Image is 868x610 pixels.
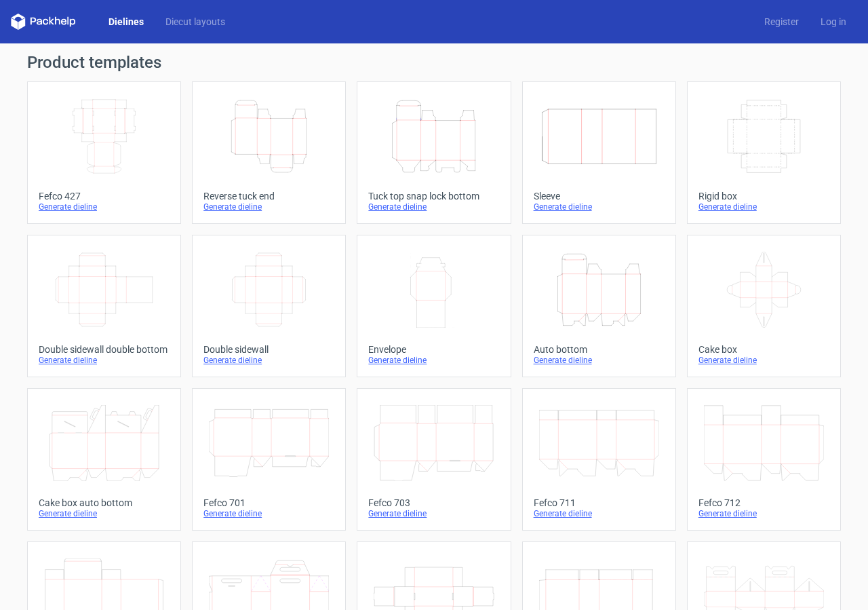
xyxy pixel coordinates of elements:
[357,235,511,377] a: EnvelopeGenerate dieline
[368,191,499,202] div: Tuck top snap lock bottom
[27,54,841,71] h1: Product templates
[98,15,155,28] a: Dielines
[534,344,665,355] div: Auto bottom
[39,344,170,355] div: Double sidewall double bottom
[203,191,334,202] div: Reverse tuck end
[203,344,334,355] div: Double sidewall
[534,202,665,212] div: Generate dieline
[522,81,676,224] a: SleeveGenerate dieline
[155,15,236,28] a: Diecut layouts
[534,508,665,519] div: Generate dieline
[39,508,170,519] div: Generate dieline
[753,15,810,28] a: Register
[192,81,346,224] a: Reverse tuck endGenerate dieline
[203,497,334,508] div: Fefco 701
[203,355,334,366] div: Generate dieline
[534,355,665,366] div: Generate dieline
[368,508,499,519] div: Generate dieline
[698,355,829,366] div: Generate dieline
[522,235,676,377] a: Auto bottomGenerate dieline
[687,235,841,377] a: Cake boxGenerate dieline
[368,344,499,355] div: Envelope
[698,497,829,508] div: Fefco 712
[368,355,499,366] div: Generate dieline
[522,388,676,531] a: Fefco 711Generate dieline
[357,388,511,531] a: Fefco 703Generate dieline
[698,202,829,212] div: Generate dieline
[810,15,857,28] a: Log in
[698,344,829,355] div: Cake box
[687,388,841,531] a: Fefco 712Generate dieline
[39,202,170,212] div: Generate dieline
[203,508,334,519] div: Generate dieline
[27,81,181,224] a: Fefco 427Generate dieline
[534,497,665,508] div: Fefco 711
[687,81,841,224] a: Rigid boxGenerate dieline
[27,388,181,531] a: Cake box auto bottomGenerate dieline
[698,508,829,519] div: Generate dieline
[27,235,181,377] a: Double sidewall double bottomGenerate dieline
[39,191,170,202] div: Fefco 427
[192,388,346,531] a: Fefco 701Generate dieline
[39,497,170,508] div: Cake box auto bottom
[203,202,334,212] div: Generate dieline
[534,191,665,202] div: Sleeve
[357,81,511,224] a: Tuck top snap lock bottomGenerate dieline
[192,235,346,377] a: Double sidewallGenerate dieline
[368,202,499,212] div: Generate dieline
[368,497,499,508] div: Fefco 703
[39,355,170,366] div: Generate dieline
[698,191,829,202] div: Rigid box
